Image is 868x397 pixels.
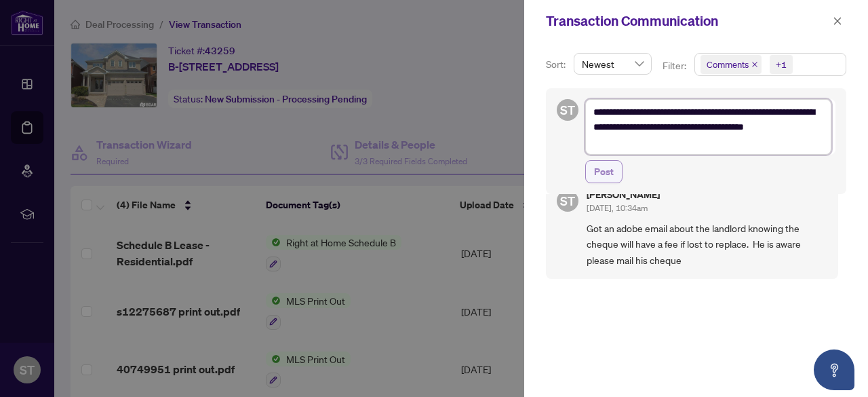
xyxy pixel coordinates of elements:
[560,100,575,119] span: ST
[546,11,829,31] div: Transaction Communication
[546,57,568,72] p: Sort:
[701,55,762,74] span: Comments
[587,203,648,213] span: [DATE], 10:34am
[560,191,575,210] span: ST
[663,58,688,73] p: Filter:
[587,221,827,268] span: Got an adobe email about the landlord knowing the cheque will have a fee if lost to replace. He i...
[814,349,854,390] button: Open asap
[582,54,644,74] span: Newest
[776,58,787,71] div: +1
[585,160,623,183] button: Post
[594,161,614,183] span: Post
[833,16,842,26] span: close
[707,58,749,71] span: Comments
[751,61,758,68] span: close
[587,190,660,200] h5: [PERSON_NAME]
